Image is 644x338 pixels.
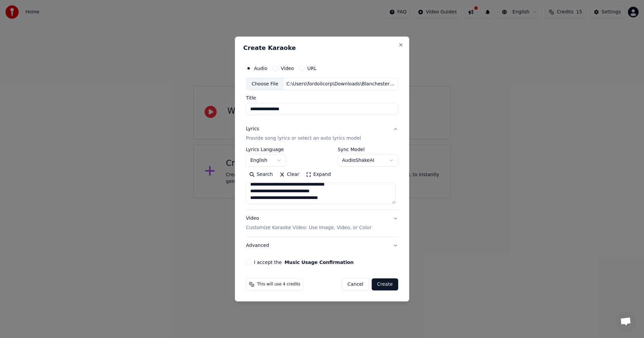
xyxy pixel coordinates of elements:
[284,260,354,265] button: I accept the
[254,66,267,71] label: Audio
[372,278,398,290] button: Create
[246,147,398,210] div: LyricsProvide song lyrics or select an auto lyrics model
[307,66,317,71] label: URL
[246,78,284,90] div: Choose File
[246,96,398,100] label: Title
[276,170,303,180] button: Clear
[246,121,398,147] button: LyricsProvide song lyrics or select an auto lyrics model
[342,278,369,290] button: Cancel
[303,170,334,180] button: Expand
[246,135,361,142] p: Provide song lyrics or select an auto lyrics model
[243,45,401,51] h2: Create Karaoke
[246,210,398,237] button: VideoCustomize Karaoke Video: Use Image, Video, or Color
[246,147,286,152] label: Lyrics Language
[246,237,398,254] button: Advanced
[281,66,294,71] label: Video
[254,260,354,265] label: I accept the
[257,282,300,287] span: This will use 4 credits
[284,81,398,87] div: C:\Users\fordoilcorp\Downloads\Blanchester Blues.mp3
[246,224,371,231] p: Customize Karaoke Video: Use Image, Video, or Color
[338,147,398,152] label: Sync Model
[246,126,259,133] div: Lyrics
[246,170,276,180] button: Search
[246,215,371,231] div: Video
